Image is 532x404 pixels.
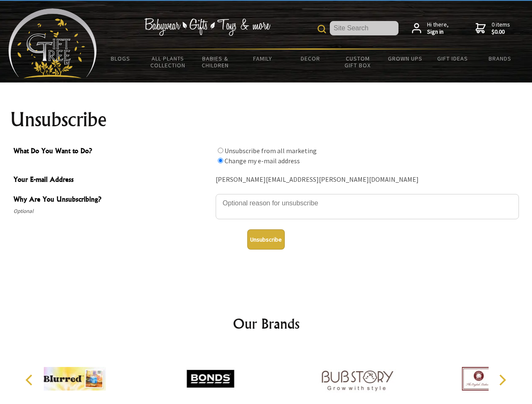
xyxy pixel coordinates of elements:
h2: Our Brands [17,314,516,334]
a: Gift Ideas [429,50,476,67]
img: product search [318,25,326,33]
span: 0 items [492,21,510,36]
div: [PERSON_NAME][EMAIL_ADDRESS][PERSON_NAME][DOMAIN_NAME] [216,173,519,186]
input: Site Search [330,21,398,35]
span: Why Are You Unsubscribing? [13,194,211,206]
a: Custom Gift Box [334,50,382,74]
input: What Do You Want to Do? [218,158,223,163]
button: Next [493,371,511,389]
a: Grown Ups [381,50,429,67]
strong: Sign in [427,28,449,36]
strong: $0.00 [492,28,510,36]
a: All Plants Collection [144,50,192,74]
span: Your E-mail Address [13,174,211,186]
a: BLOGS [97,50,144,67]
a: Hi there,Sign in [412,21,449,36]
a: Brands [476,50,524,67]
input: What Do You Want to Do? [218,148,223,153]
a: 0 items$0.00 [476,21,510,36]
label: Change my e-mail address [225,157,300,165]
a: Family [239,50,287,67]
span: Hi there, [427,21,449,36]
textarea: Why Are You Unsubscribing? [216,194,519,219]
h1: Unsubscribe [10,109,522,130]
img: Babyware - Gifts - Toys and more... [8,8,97,78]
img: Babywear - Gifts - Toys & more [144,18,270,36]
span: Optional [13,206,211,216]
label: Unsubscribe from all marketing [225,146,317,155]
button: Previous [21,371,40,389]
button: Unsubscribe [247,229,285,250]
span: What Do You Want to Do? [13,146,211,158]
a: Babies & Children [192,50,239,74]
a: Decor [286,50,334,67]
